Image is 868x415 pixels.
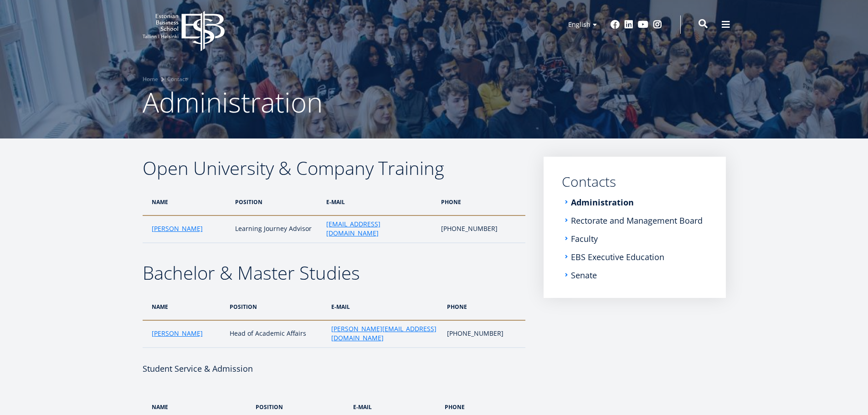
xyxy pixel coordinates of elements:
[167,75,187,84] a: Contact
[225,320,326,348] td: Head of Academic Affairs
[143,293,226,320] th: NAME
[638,20,648,29] a: Youtube
[231,189,322,215] th: POSITION
[152,224,203,233] a: [PERSON_NAME]
[442,293,525,320] th: PHONE
[326,220,432,238] a: [EMAIL_ADDRESS][DOMAIN_NAME]
[143,261,525,284] h2: Bachelor & Master Studies
[571,234,598,243] a: Faculty
[571,271,597,280] a: Senate
[225,293,326,320] th: POSITION
[571,216,703,225] a: Rectorate and Management Board
[562,175,708,189] a: Contacts
[143,362,525,375] h4: Student Service & Admission
[624,20,633,29] a: Linkedin
[143,75,158,84] a: Home
[611,20,620,29] a: Facebook
[437,215,525,243] td: [PHONE_NUMBER]
[571,198,634,207] a: Administration
[571,252,664,261] a: EBS Executive Education
[231,215,322,243] td: Learning Journey Advisor
[322,189,437,215] th: e-MAIL
[152,329,203,338] a: [PERSON_NAME]
[143,83,323,121] span: Administration
[331,324,438,343] a: [PERSON_NAME][EMAIL_ADDRESS][DOMAIN_NAME]
[143,157,525,179] h2: Open University & Company Training
[327,293,442,320] th: e-MAIL
[653,20,662,29] a: Instagram
[442,320,525,348] td: [PHONE_NUMBER]
[143,189,231,215] th: NAME
[437,189,525,215] th: PHONE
